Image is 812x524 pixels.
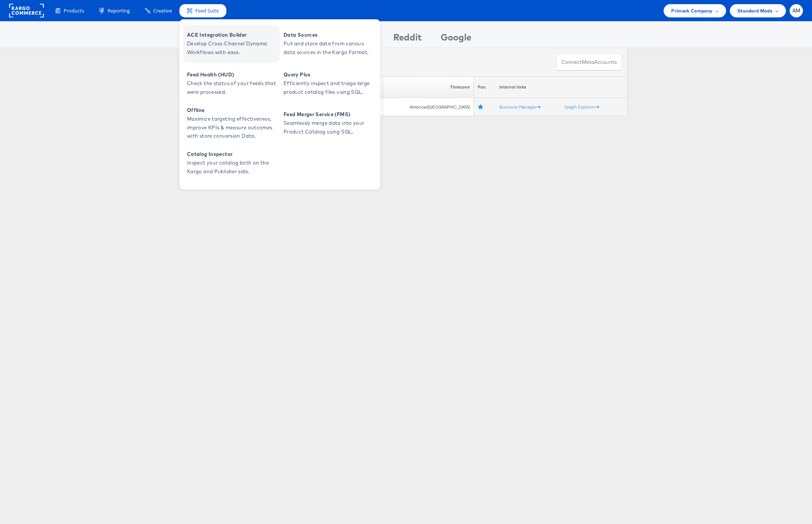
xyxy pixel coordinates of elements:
[671,7,712,15] span: Primark Company
[280,25,376,63] a: Data Sources Pull and store data from various data sources in the Kargo Format.
[284,119,374,136] span: Seamlessly merge data into your Product Catalog using SQL.
[393,31,422,48] div: Reddit
[284,110,374,119] span: Feed Merger Service (FMS)
[187,31,278,39] span: ACE Integration Builder
[284,31,374,39] span: Data Sources
[280,65,376,103] a: Query Plus Efficiently inspect and triage large product catalog files using SQL.
[564,104,599,110] a: Graph Explorer
[108,7,130,14] span: Reporting
[183,104,280,142] a: Offline Maximize targeting effectiveness, improve KPIs & measure outcomes with store conversion D...
[183,25,280,63] a: ACE Integration Builder Develop Cross-Channel Dynamic Workflows with ease.
[556,54,622,71] button: ConnectmetaAccounts
[280,104,376,142] a: Feed Merger Service (FMS) Seamlessly merge data into your Product Catalog using SQL.
[187,150,278,159] span: Catalog Inspector
[284,79,374,96] span: Efficiently inspect and triage large product catalog files using SQL.
[183,65,280,103] a: Feed Health (HUD) Check the status of your feeds that were processed.
[441,31,471,48] div: Google
[187,70,278,79] span: Feed Health (HUD)
[383,76,474,98] th: Timezone
[582,59,594,66] span: meta
[284,70,374,79] span: Query Plus
[187,39,278,57] span: Develop Cross-Channel Dynamic Workflows with ease.
[187,115,278,140] span: Maximize targeting effectiveness, improve KPIs & measure outcomes with store conversion Data.
[187,106,278,115] span: Offline
[284,39,374,57] span: Pull and store data from various data sources in the Kargo Format.
[383,98,474,116] td: America/[GEOGRAPHIC_DATA]
[153,7,172,14] span: Creative
[195,7,219,14] span: Feed Suite
[187,159,278,176] span: Inspect your catalog both on the Kargo and Publisher side.
[187,79,278,96] span: Check the status of your feeds that were processed.
[183,144,280,182] a: Catalog Inspector Inspect your catalog both on the Kargo and Publisher side.
[792,8,801,13] span: AM
[737,7,773,15] span: Standard Mode
[64,7,84,14] span: Products
[499,104,541,110] a: Business Manager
